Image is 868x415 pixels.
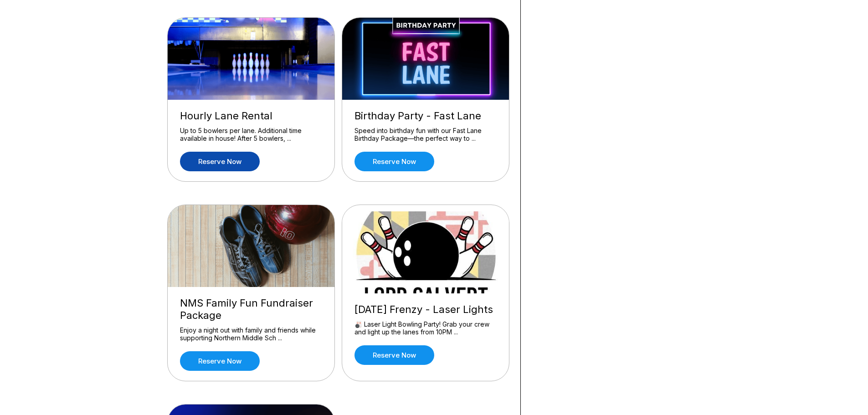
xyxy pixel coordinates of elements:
a: Reserve now [180,152,260,171]
div: Speed into birthday fun with our Fast Lane Birthday Package—the perfect way to ... [354,127,497,143]
img: Birthday Party - Fast Lane [342,18,510,100]
img: Hourly Lane Rental [168,18,335,100]
img: Friday Frenzy - Laser Lights [342,211,510,293]
div: [DATE] Frenzy - Laser Lights [354,303,497,316]
img: NMS Family Fun Fundraiser Package [168,205,335,287]
div: Up to 5 bowlers per lane. Additional time available in house! After 5 bowlers, ... [180,127,322,143]
div: 🎳 Laser Light Bowling Party! Grab your crew and light up the lanes from 10PM ... [354,320,497,336]
div: Hourly Lane Rental [180,110,322,122]
div: NMS Family Fun Fundraiser Package [180,297,322,322]
div: Birthday Party - Fast Lane [354,110,497,122]
a: Reserve now [354,345,434,365]
div: Enjoy a night out with family and friends while supporting Northern Middle Sch ... [180,326,322,342]
a: Reserve now [180,351,260,371]
a: Reserve now [354,152,434,171]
